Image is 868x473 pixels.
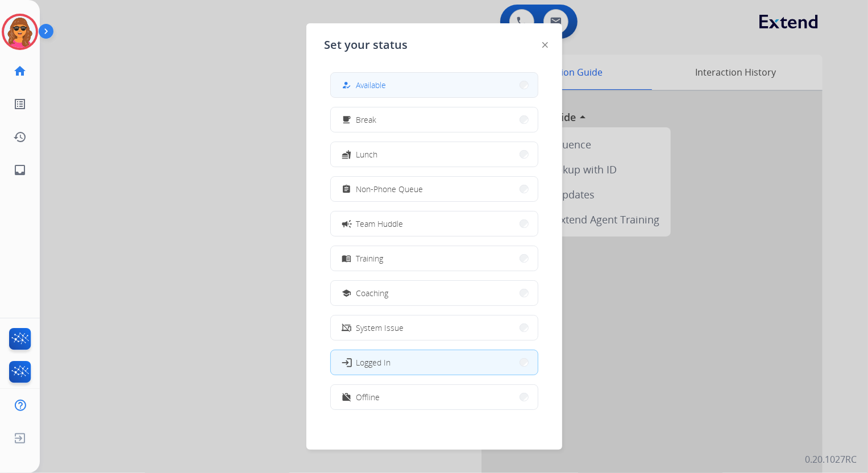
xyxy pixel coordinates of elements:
span: Team Huddle [356,218,404,230]
img: close-button [542,42,548,48]
mat-icon: work_off [342,392,351,402]
mat-icon: assignment [342,184,351,194]
mat-icon: history [13,130,27,144]
span: Break [356,114,377,126]
span: Non-Phone Queue [356,183,423,195]
span: System Issue [356,322,404,334]
button: Team Huddle [331,211,538,236]
span: Set your status [325,37,408,53]
span: Lunch [356,148,378,160]
mat-icon: fastfood [342,150,351,159]
button: Logged In [331,350,538,375]
mat-icon: login [340,356,352,368]
button: Training [331,246,538,271]
span: Training [356,252,384,264]
span: Offline [356,391,380,403]
span: Logged In [356,356,391,368]
mat-icon: inbox [13,163,27,177]
mat-icon: list_alt [13,97,27,111]
button: System Issue [331,316,538,340]
button: Offline [331,385,538,409]
button: Available [331,73,538,97]
mat-icon: phonelink_off [342,323,351,333]
button: Lunch [331,142,538,167]
mat-icon: free_breakfast [342,115,351,125]
mat-icon: menu_book [342,254,351,263]
button: Non-Phone Queue [331,177,538,201]
mat-icon: school [342,288,351,298]
mat-icon: how_to_reg [342,80,351,90]
img: avatar [4,16,36,48]
span: Coaching [356,287,389,299]
mat-icon: campaign [340,218,352,229]
span: Available [356,79,387,91]
button: Break [331,107,538,132]
button: Coaching [331,281,538,305]
p: 0.20.1027RC [805,453,857,466]
mat-icon: home [13,64,27,78]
